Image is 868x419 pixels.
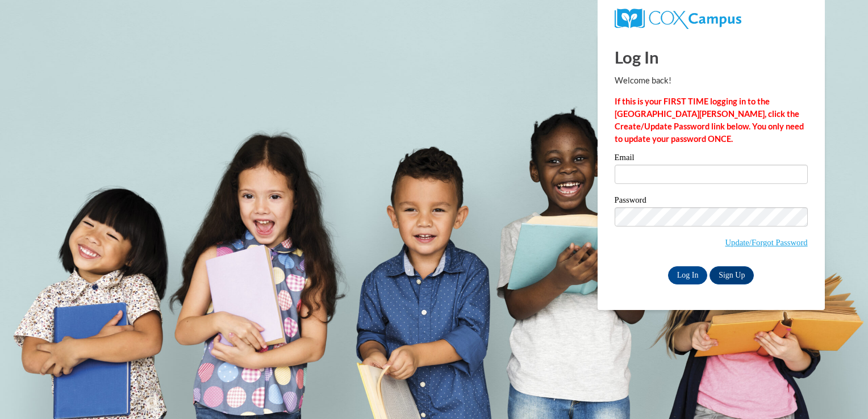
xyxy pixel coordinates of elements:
a: Sign Up [710,266,754,284]
strong: If this is your FIRST TIME logging in to the [GEOGRAPHIC_DATA][PERSON_NAME], click the Create/Upd... [615,97,804,144]
h1: Log In [615,45,808,69]
img: COX Campus [615,9,741,29]
p: Welcome back! [615,74,808,87]
label: Password [615,196,808,207]
input: Log In [668,266,708,284]
label: Email [615,153,808,165]
a: Update/Forgot Password [725,238,808,247]
a: COX Campus [615,13,741,23]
